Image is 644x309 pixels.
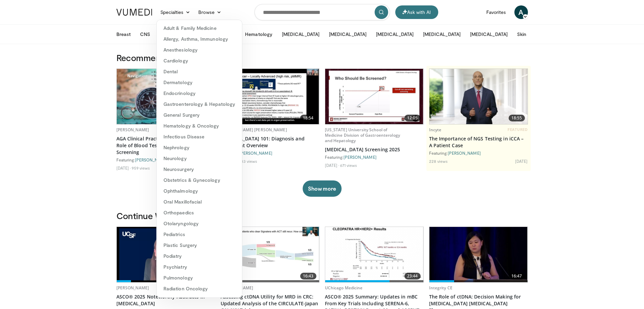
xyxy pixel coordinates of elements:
a: Podiatry [157,251,242,262]
button: CNS [136,27,154,41]
a: 23:44 [325,227,423,282]
img: b4e13b49-d822-4975-aabb-9ccd968ecf96.620x360_q85_upscale.jpg [429,227,528,282]
li: [DATE] [116,165,131,171]
a: [PERSON_NAME] [116,127,149,133]
span: 23:44 [404,273,421,279]
a: Neurology [157,153,242,164]
a: Orthopaedics [157,207,242,218]
li: [DATE] [325,162,339,168]
button: [MEDICAL_DATA] [325,27,371,41]
a: Integrity CE [429,285,452,291]
img: 6827cc40-db74-4ebb-97c5-13e529cfd6fb.png.620x360_q85_upscale.png [429,69,528,124]
a: [PERSON_NAME] [448,151,481,155]
img: 7c4afabb-4462-4061-acc8-dd3429e4d804.620x360_q85_upscale.jpg [221,227,319,282]
a: Plastic Surgery [157,240,242,251]
a: Dental [157,66,242,77]
button: Ask with AI [395,5,438,19]
a: AGA Clinical Practice Update on Current Role of Blood Tests for [MEDICAL_DATA] Screening [116,135,215,156]
h3: Recommended for You [116,52,528,63]
a: Browse [194,5,225,19]
a: Endocrinology [157,88,242,99]
button: Skin [513,27,530,41]
li: 1,333 views [236,158,257,164]
a: Anesthesiology [157,44,242,55]
a: Otolaryngology [157,218,242,229]
a: [PERSON_NAME] [239,151,272,155]
img: VuMedi Logo [116,9,152,16]
img: 3d9d22fd-0cff-4266-94b4-85ed3e18f7c3.620x360_q85_upscale.jpg [117,227,215,282]
a: A [514,5,528,19]
a: Pediatrics [157,229,242,240]
a: [US_STATE] University School of Medicine Division of Gastroenterology and Hepatology [325,127,400,143]
a: Radiation Oncology [157,283,242,294]
a: Gastroenterology & Hepatology [157,99,242,110]
a: [MEDICAL_DATA] 101: Diagnosis and Treatment Overview [221,135,319,149]
button: [MEDICAL_DATA] [372,27,418,41]
a: Radiology [157,294,242,305]
div: Specialties [156,20,242,298]
li: 959 views [132,165,150,171]
h3: Continue Watching [116,210,528,221]
input: Search topics, interventions [254,4,390,20]
a: 12:05 [325,69,423,124]
a: 16:47 [429,227,528,282]
a: Incyte [429,127,442,133]
li: 228 views [429,158,448,164]
a: Nephrology [157,142,242,153]
a: [MEDICAL_DATA] Screening 2025 [325,146,424,153]
a: 18:55 [429,69,528,124]
a: Specialties [156,5,195,19]
a: Hematology & Oncology [157,120,242,131]
a: Allergy, Asthma, Immunology [157,34,242,44]
a: [PERSON_NAME] [PERSON_NAME] [221,127,287,133]
a: Pulmonology [157,272,242,283]
button: [MEDICAL_DATA] [278,27,324,41]
a: Ophthalmology [157,186,242,196]
span: 16:43 [300,273,316,279]
a: Favorites [482,5,510,19]
img: 9319a17c-ea45-4555-a2c0-30ea7aed39c4.620x360_q85_upscale.jpg [117,69,215,124]
div: Featuring: [221,150,319,156]
a: 16:59 [117,69,215,124]
button: Hematology [241,27,276,41]
img: b4323175-d8a5-4c79-ad2c-9f10b86fb502.620x360_q85_upscale.jpg [325,227,423,282]
button: Breast [112,27,135,41]
span: 12:05 [404,115,421,121]
a: [PERSON_NAME] [343,155,377,159]
a: Cardiology [157,55,242,66]
a: Dermatology [157,77,242,88]
button: GI [156,27,169,41]
a: Infectious Disease [157,131,242,142]
img: 92e7bb93-159d-40f8-a927-22b1dfdc938f.620x360_q85_upscale.jpg [325,69,423,124]
div: Featuring: [325,154,424,160]
a: ASCO® 2025 Noteworthy Abstracts in [MEDICAL_DATA] [116,293,215,307]
a: The Importance of NGS Testing in iCCA – A Patient Case [429,135,528,149]
li: 671 views [340,162,357,168]
a: [PERSON_NAME] [116,285,149,291]
span: 18:54 [300,115,316,121]
li: [DATE] [515,158,528,164]
button: [MEDICAL_DATA] [466,27,512,41]
a: Adult & Family Medicine [157,23,242,34]
span: 18:55 [509,115,525,121]
div: Featuring: [116,157,215,162]
a: Oral Maxillofacial [157,196,242,207]
a: UChicago Medicine [325,285,363,291]
a: 18:54 [221,69,319,124]
a: General Surgery [157,110,242,120]
button: [MEDICAL_DATA] [419,27,465,41]
span: 16:47 [509,273,525,279]
div: Featuring: [429,150,528,156]
span: FEATURED [508,127,528,132]
a: [PERSON_NAME] [135,157,168,162]
a: Neurosurgery [157,164,242,175]
a: 16:43 [221,227,319,282]
a: Psychiatry [157,262,242,272]
a: Obstetrics & Gynecology [157,175,242,186]
a: 21:21 [117,227,215,282]
img: f5d819c4-b4a6-4669-943d-399a0cb519e6.620x360_q85_upscale.jpg [221,69,319,124]
button: Show more [303,180,341,197]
